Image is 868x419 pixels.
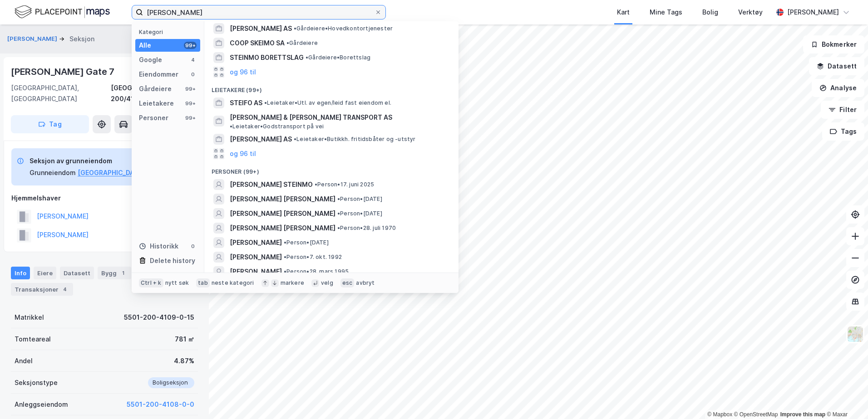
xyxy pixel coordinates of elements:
div: [GEOGRAPHIC_DATA], [GEOGRAPHIC_DATA] [11,83,111,104]
span: [PERSON_NAME] [230,252,282,263]
div: 4.87% [174,356,194,366]
span: Person • [DATE] [337,210,382,217]
div: tab [196,278,210,287]
button: Datasett [809,57,864,75]
span: [PERSON_NAME] AS [230,23,292,34]
div: neste kategori [212,279,254,287]
span: [PERSON_NAME] [230,237,282,248]
div: Ctrl + k [139,278,163,287]
div: Seksjon [69,34,94,44]
div: 99+ [184,114,197,122]
span: [PERSON_NAME] AS [230,134,292,145]
div: Kart [617,7,630,18]
div: Bolig [702,7,718,18]
button: og 96 til [230,67,256,78]
button: Tags [822,122,864,141]
button: Tag [11,115,89,133]
a: Mapbox [707,411,732,418]
div: Seksjon av grunneiendom [30,156,180,166]
span: Gårdeiere [286,39,318,47]
div: Info [11,267,30,279]
div: 4 [60,285,69,294]
span: [PERSON_NAME] [230,266,282,277]
div: 0 [189,71,197,78]
div: Historikk [139,241,178,252]
div: 781 ㎡ [175,334,194,345]
div: avbryt [356,279,375,287]
div: nytt søk [165,279,189,287]
div: Grunneiendom [30,167,76,178]
span: • [337,195,340,202]
span: Leietaker • Butikkh. fritidsbåter og -utstyr [294,136,416,143]
button: og 96 til [230,148,256,159]
span: Person • [DATE] [337,195,382,203]
span: • [284,253,286,260]
div: velg [321,279,333,287]
div: 99+ [184,85,197,93]
span: • [286,39,289,46]
div: Matrikkel [15,312,44,323]
div: Eiendommer [139,69,178,80]
div: Datasett [60,267,94,279]
div: esc [340,278,355,287]
div: markere [281,279,304,287]
span: • [315,181,317,188]
div: Tomteareal [15,334,51,345]
span: Person • 28. mars 1995 [284,268,349,275]
img: Z [847,326,864,343]
button: Analyse [812,79,864,97]
div: 99+ [184,100,197,107]
a: OpenStreetMap [734,411,778,418]
div: Personer [139,112,168,123]
div: Leietakere [139,98,174,109]
span: • [284,239,286,246]
div: Verktøy [738,7,763,18]
div: Eiere [34,267,56,279]
div: Andel [15,356,33,366]
span: Leietaker • Godstransport på vei [230,123,324,130]
div: 99+ [184,42,197,49]
span: • [230,123,232,130]
span: [PERSON_NAME] & [PERSON_NAME] TRANSPORT AS [230,112,392,123]
span: STEIFO AS [230,97,262,108]
div: Google [139,54,162,65]
div: 0 [189,243,197,250]
div: Alle [139,40,151,51]
button: Filter [821,101,864,119]
span: Person • 7. okt. 1992 [284,253,342,261]
span: • [284,268,286,275]
button: [PERSON_NAME] [7,34,59,44]
span: • [337,224,340,231]
div: Seksjonstype [15,377,58,388]
div: [GEOGRAPHIC_DATA], 200/4109/0/15 [111,83,198,104]
span: • [264,99,267,106]
input: Søk på adresse, matrikkel, gårdeiere, leietakere eller personer [143,5,375,19]
span: • [294,25,296,32]
span: Person • 17. juni 2025 [315,181,374,188]
div: Gårdeiere [139,83,172,94]
div: [PERSON_NAME] [787,7,839,18]
div: Bygg [98,267,131,279]
div: 5501-200-4109-0-15 [124,312,194,323]
span: Person • 28. juli 1970 [337,224,396,232]
div: Kategori [139,29,200,35]
a: Improve this map [780,411,825,418]
div: Delete history [150,255,195,266]
span: Leietaker • Utl. av egen/leid fast eiendom el. [264,99,391,107]
button: 5501-200-4108-0-0 [127,399,194,410]
span: [PERSON_NAME] STEINMO [230,179,313,190]
button: [GEOGRAPHIC_DATA], 200/4109 [78,167,180,178]
div: [PERSON_NAME] Gate 7 [11,64,116,79]
span: Gårdeiere • Hovedkontortjenester [294,25,393,32]
span: Person • [DATE] [284,239,329,246]
div: Hjemmelshaver [11,193,197,204]
button: Bokmerker [803,35,864,54]
div: Leietakere (99+) [204,79,459,96]
span: • [294,136,296,142]
span: STEINMO BORETTSLAG [230,52,304,63]
div: 4 [189,56,197,63]
div: Anleggseiendom [15,399,68,410]
div: Personer (99+) [204,161,459,177]
span: [PERSON_NAME] [PERSON_NAME] [230,223,335,234]
iframe: Chat Widget [823,375,868,419]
